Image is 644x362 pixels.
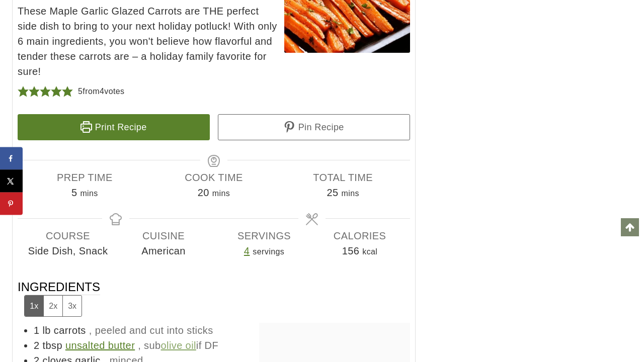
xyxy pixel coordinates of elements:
span: mins [341,189,359,198]
span: 156 [342,245,360,256]
span: 5 [71,187,77,198]
span: mins [212,189,230,198]
span: carrots [54,325,86,336]
span: American [116,243,211,258]
span: 2 [34,340,40,351]
span: Rate this recipe 1 out of 5 stars [18,84,29,99]
span: Cook Time [149,170,279,185]
span: Rate this recipe 5 out of 5 stars [62,84,73,99]
span: kcal [362,247,377,256]
span: servings [253,247,284,256]
span: 25 [327,187,338,198]
button: Adjust servings by 2x [43,296,62,316]
span: Rate this recipe 4 out of 5 stars [51,84,62,99]
span: 4 [100,87,104,96]
a: olive oil [161,340,196,351]
span: lb [43,325,51,336]
span: Ingredients [18,279,100,317]
a: unsalted butter [65,340,135,351]
span: Servings [216,228,312,243]
span: Rate this recipe 2 out of 5 stars [29,84,40,99]
span: , peeled and cut into sticks [89,325,213,336]
a: Adjust recipe servings [244,245,250,256]
button: Adjust servings by 1x [25,296,43,316]
a: Scroll to top [621,218,639,236]
span: , sub if DF [138,340,218,351]
span: These Maple Garlic Glazed Carrots are THE perfect side dish to bring to your next holiday potluck... [18,4,410,79]
span: tbsp [43,340,62,351]
span: Rate this recipe 3 out of 5 stars [40,84,51,99]
span: Calories [312,228,408,243]
div: from votes [78,84,124,99]
span: 5 [78,87,83,96]
a: Print Recipe [18,114,210,140]
button: Adjust servings by 3x [62,296,82,316]
span: Prep Time [20,170,149,185]
span: Cuisine [116,228,211,243]
span: Total Time [278,170,408,185]
a: Pin Recipe [218,114,410,140]
span: Side Dish, Snack [20,243,116,258]
span: 1 [34,325,40,336]
span: Course [20,228,116,243]
span: 20 [198,187,209,198]
span: mins [80,189,98,198]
